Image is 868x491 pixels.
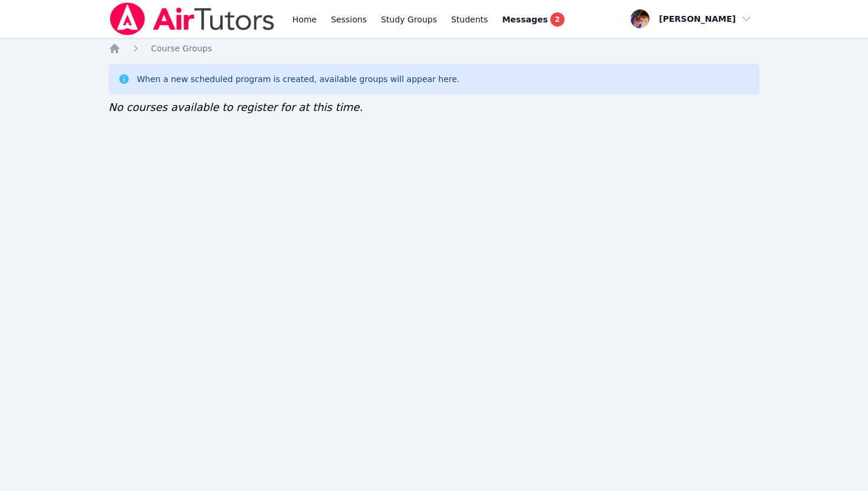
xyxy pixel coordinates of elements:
[151,42,212,54] a: Course Groups
[502,14,547,25] span: Messages
[137,73,460,85] div: When a new scheduled program is created, available groups will appear here.
[151,44,212,53] span: Course Groups
[109,2,276,35] img: Air Tutors
[109,42,760,54] nav: Breadcrumb
[550,12,564,27] span: 2
[109,101,363,113] span: No courses available to register for at this time.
